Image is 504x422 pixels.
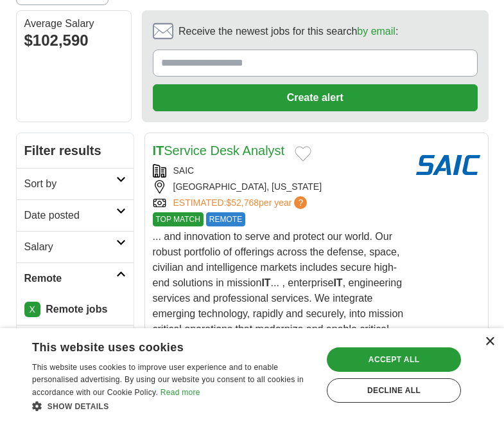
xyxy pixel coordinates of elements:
span: REMOTE [206,212,245,226]
strong: IT [261,277,270,288]
a: X [24,302,40,317]
button: Create alert [153,84,478,111]
a: Date posted [17,199,134,231]
img: SAIC logo [416,141,480,189]
a: Salary [17,231,134,262]
h2: Salary [24,239,116,255]
div: Average Salary [24,19,123,29]
h2: Remote [24,271,116,286]
button: Add to favorite jobs [295,146,311,161]
span: $52,768 [226,197,259,208]
a: Location [17,325,134,356]
div: Accept all [327,347,461,372]
a: ESTIMATED:$52,768per year? [173,196,310,210]
h2: Filter results [17,133,134,168]
strong: Remote jobs [46,304,107,315]
strong: IT [153,143,164,158]
a: Read more, opens a new window [161,388,200,397]
div: Close [485,337,494,347]
a: SAIC [173,165,195,176]
a: Sort by [17,168,134,199]
h2: Date posted [24,208,116,223]
span: TOP MATCH [153,212,204,226]
h2: Sort by [24,176,116,192]
span: Receive the newest jobs for this search : [178,24,398,39]
div: [GEOGRAPHIC_DATA], [US_STATE] [153,180,406,194]
a: Remote [17,262,134,294]
span: ... and innovation to serve and protect our world. Our robust portfolio of offerings across the d... [153,231,404,335]
span: ? [294,196,307,209]
div: Decline all [327,378,461,403]
strong: IT [333,277,342,288]
span: Show details [48,402,109,411]
a: ITService Desk Analyst [153,143,285,158]
span: This website uses cookies to improve user experience and to enable personalised advertising. By u... [32,363,304,398]
div: $102,590 [24,29,123,52]
div: Show details [32,399,314,412]
a: by email [357,26,395,37]
div: This website uses cookies [32,336,282,355]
